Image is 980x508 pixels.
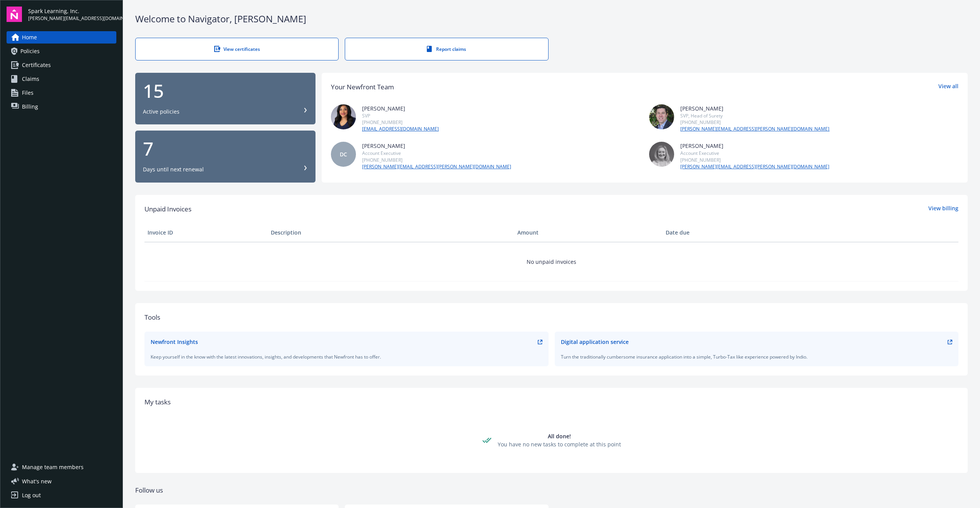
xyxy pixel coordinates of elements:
[498,432,621,440] div: All done!
[135,131,315,183] button: 7Days until next renewal
[144,397,958,407] div: My tasks
[7,59,116,71] a: Certificates
[268,223,514,242] th: Description
[135,485,968,495] div: Follow us
[151,338,198,346] div: Newfront Insights
[135,73,315,125] button: 15Active policies
[345,38,548,60] a: Report claims
[680,150,829,156] div: Account Executive
[7,73,116,85] a: Claims
[514,223,662,242] th: Amount
[7,45,116,57] a: Policies
[649,142,674,167] img: photo
[143,166,204,173] div: Days until next renewal
[340,150,347,158] span: DC
[938,82,958,92] a: View all
[143,139,308,158] div: 7
[362,104,439,112] div: [PERSON_NAME]
[331,82,394,92] div: Your Newfront Team
[28,15,116,22] span: [PERSON_NAME][EMAIL_ADDRESS][DOMAIN_NAME]
[680,163,829,170] a: [PERSON_NAME][EMAIL_ADDRESS][PERSON_NAME][DOMAIN_NAME]
[22,489,41,501] div: Log out
[22,31,37,44] span: Home
[362,150,511,156] div: Account Executive
[680,142,829,150] div: [PERSON_NAME]
[22,101,38,113] span: Billing
[498,440,621,448] div: You have no new tasks to complete at this point
[28,7,116,22] button: Spark Learning, Inc.[PERSON_NAME][EMAIL_ADDRESS][DOMAIN_NAME]
[7,87,116,99] a: Files
[144,312,958,322] div: Tools
[135,12,968,25] div: Welcome to Navigator , [PERSON_NAME]
[22,461,84,473] span: Manage team members
[143,82,308,100] div: 15
[362,157,511,163] div: [PHONE_NUMBER]
[144,223,268,242] th: Invoice ID
[649,104,674,129] img: photo
[361,46,532,52] div: Report claims
[362,163,511,170] a: [PERSON_NAME][EMAIL_ADDRESS][PERSON_NAME][DOMAIN_NAME]
[144,242,958,281] td: No unpaid invoices
[362,112,439,119] div: SVP
[561,354,953,360] div: Turn the traditionally cumbersome insurance application into a simple, Turbo-Tax like experience ...
[22,59,51,71] span: Certificates
[135,38,339,60] a: View certificates
[7,7,22,22] img: navigator-logo.svg
[928,204,958,214] a: View billing
[663,223,786,242] th: Date due
[331,104,356,129] img: photo
[28,7,116,15] span: Spark Learning, Inc.
[151,46,323,52] div: View certificates
[22,87,34,99] span: Files
[680,157,829,163] div: [PHONE_NUMBER]
[362,126,439,132] a: [EMAIL_ADDRESS][DOMAIN_NAME]
[7,31,116,44] a: Home
[7,461,116,473] a: Manage team members
[561,338,629,346] div: Digital application service
[680,126,829,132] a: [PERSON_NAME][EMAIL_ADDRESS][PERSON_NAME][DOMAIN_NAME]
[22,73,39,85] span: Claims
[362,142,511,150] div: [PERSON_NAME]
[144,204,191,214] span: Unpaid Invoices
[151,354,542,360] div: Keep yourself in the know with the latest innovations, insights, and developments that Newfront h...
[362,119,439,126] div: [PHONE_NUMBER]
[22,477,52,485] span: What ' s new
[680,104,829,112] div: [PERSON_NAME]
[20,45,40,57] span: Policies
[143,108,180,116] div: Active policies
[7,101,116,113] a: Billing
[7,477,64,485] button: What's new
[680,119,829,126] div: [PHONE_NUMBER]
[680,112,829,119] div: SVP, Head of Surety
